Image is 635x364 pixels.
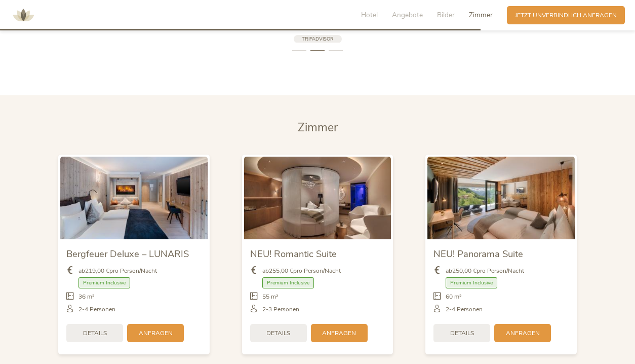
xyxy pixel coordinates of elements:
[78,267,157,275] span: ab pro Person/Nacht
[60,157,208,239] img: Bergfeuer Deluxe – LUNARIS
[8,12,38,18] a: AMONTI & LUNARIS Wellnessresort
[446,267,524,275] span: ab pro Person/Nacht
[262,305,299,314] span: 2-3 Personen
[515,11,617,20] span: Jetzt unverbindlich anfragen
[446,305,483,314] span: 2-4 Personen
[361,10,378,20] span: Hotel
[446,277,497,289] span: Premium Inclusive
[437,10,455,20] span: Bilder
[452,267,477,275] b: 250,00 €
[262,267,341,275] span: ab pro Person/Nacht
[446,293,462,301] span: 60 m²
[85,267,109,275] b: 219,00 €
[269,267,293,275] b: 255,00 €
[322,329,356,338] span: Anfragen
[78,293,95,301] span: 36 m²
[83,329,107,338] span: Details
[262,277,314,289] span: Premium Inclusive
[450,329,474,338] span: Details
[250,247,337,260] span: NEU! Romantic Suite
[78,305,115,314] span: 2-4 Personen
[66,247,189,260] span: Bergfeuer Deluxe – LUNARIS
[262,293,279,301] span: 55 m²
[302,35,334,42] span: TripAdvisor
[469,10,493,20] span: Zimmer
[78,277,130,289] span: Premium Inclusive
[298,120,338,135] span: Zimmer
[506,329,540,338] span: Anfragen
[266,329,290,338] span: Details
[139,329,173,338] span: Anfragen
[427,157,575,239] img: NEU! Panorama Suite
[294,35,342,44] a: TripAdvisor
[392,10,423,20] span: Angebote
[244,157,391,239] img: NEU! Romantic Suite
[433,247,523,260] span: NEU! Panorama Suite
